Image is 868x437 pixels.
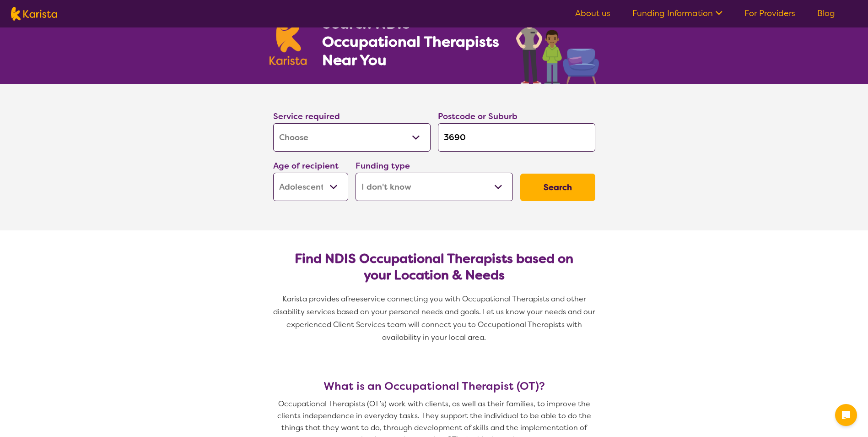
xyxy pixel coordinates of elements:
[356,160,410,171] label: Funding type
[280,251,588,284] h2: Find NDIS Occupational Therapists based on your Location & Needs
[282,294,345,304] span: Karista provides a
[273,111,340,122] label: Service required
[322,14,500,69] h1: Search NDIS Occupational Therapists Near You
[438,123,595,152] input: Type
[345,294,360,304] span: free
[273,294,597,342] span: service connecting you with Occupational Therapists and other disability services based on your p...
[11,7,57,21] img: Karista logo
[744,8,795,19] a: For Providers
[575,8,610,19] a: About us
[273,160,339,171] label: Age of recipient
[270,16,307,65] img: Karista logo
[520,174,595,201] button: Search
[632,8,722,19] a: Funding Information
[817,8,835,19] a: Blog
[438,111,518,122] label: Postcode or Suburb
[516,4,599,84] img: occupational-therapy
[270,380,599,393] h3: What is an Occupational Therapist (OT)?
